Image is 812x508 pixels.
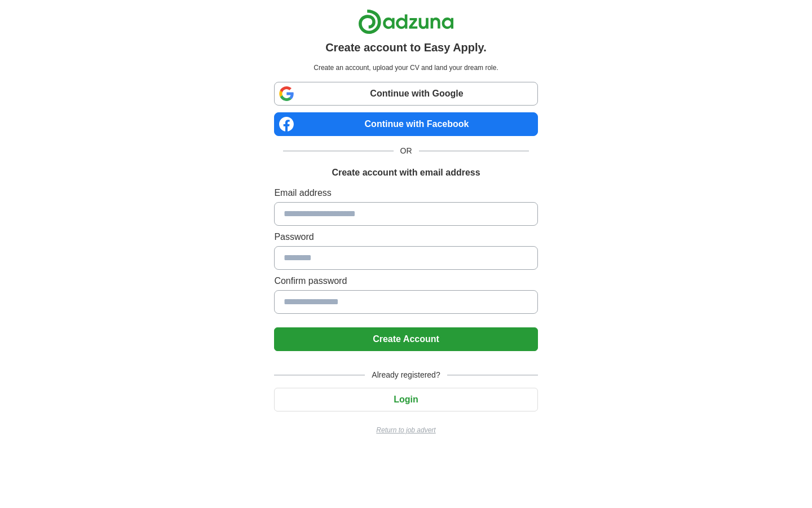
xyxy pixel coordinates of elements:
[274,395,537,404] a: Login
[274,82,537,106] a: Continue with Google
[276,63,535,73] p: Create an account, upload your CV and land your dream role.
[274,230,537,244] label: Password
[394,145,419,157] span: OR
[274,425,537,435] a: Return to job advert
[274,112,537,136] a: Continue with Facebook
[274,186,537,200] label: Email address
[274,327,537,351] button: Create Account
[274,388,537,411] button: Login
[358,9,454,34] img: Adzuna logo
[325,39,487,56] h1: Create account to Easy Apply.
[274,274,537,288] label: Confirm password
[365,369,447,381] span: Already registered?
[332,166,480,179] h1: Create account with email address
